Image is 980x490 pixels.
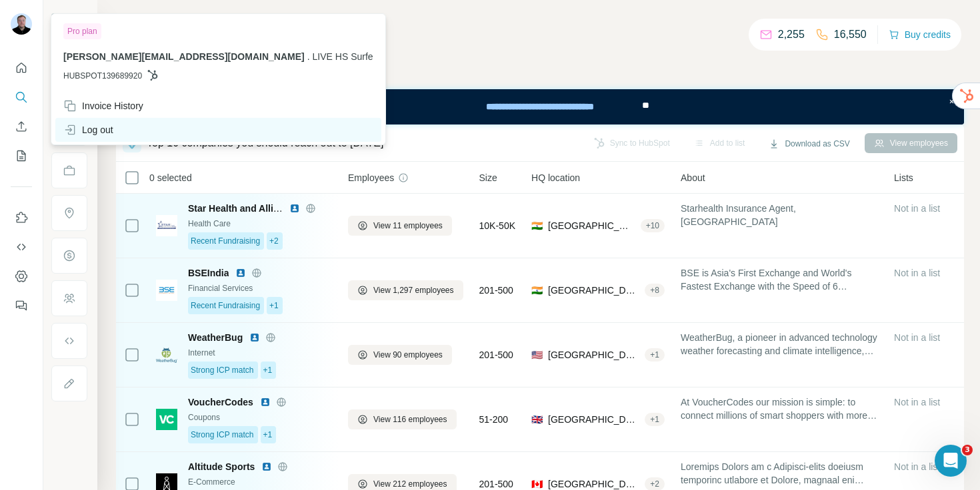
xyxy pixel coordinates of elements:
button: Feedback [11,294,32,318]
span: LIVE HS Surfe [313,51,373,62]
button: View 11 employees [348,216,452,236]
img: LinkedIn logo [261,461,272,472]
span: 10K-50K [479,219,515,232]
span: +1 [269,300,279,312]
span: Lists [894,171,913,184]
button: Use Surfe API [11,235,32,259]
button: Download as CSV [759,134,859,154]
button: Buy credits [889,25,951,44]
span: Strong ICP match [191,429,254,441]
span: . [307,51,310,62]
img: LinkedIn logo [249,332,260,343]
span: BSE is Asia's First Exchange and World's Fastest Exchange with the Speed of 6 Microseconds. Bomba... [681,266,878,293]
button: Show [41,8,96,28]
p: 2,255 [778,27,805,43]
div: + 1 [645,413,665,425]
span: Recent Fundraising [191,235,260,247]
button: Search [11,85,32,109]
span: +1 [263,429,273,441]
span: HUBSPOT139689920 [63,70,142,82]
button: View 90 employees [348,345,452,365]
div: Financial Services [188,282,332,294]
span: About [681,171,705,184]
span: Not in a list [894,397,940,407]
span: Strong ICP match [191,364,254,376]
span: View 116 employees [373,413,447,425]
div: Coupons [188,411,332,423]
span: 🇺🇸 [531,348,543,362]
img: LinkedIn logo [235,268,246,278]
span: Not in a list [894,461,940,472]
span: Size [479,171,497,184]
img: Logo of WeatherBug [156,348,177,363]
span: Loremips Dolors am c Adipisci-elits doeiusm temporinc utlabore et Dolore, magnaal eni adminim ve ... [681,460,878,487]
span: View 11 employees [373,220,443,232]
span: 3 [962,445,973,455]
button: View 116 employees [348,409,457,429]
img: LinkedIn logo [289,203,300,214]
div: Invoice History [63,99,143,113]
span: View 1,297 employees [373,284,454,296]
div: Internet [188,347,332,359]
img: Avatar [11,13,32,35]
button: View 1,297 employees [348,280,463,300]
iframe: Banner [116,89,964,124]
div: Log out [63,123,113,136]
div: + 8 [645,284,665,296]
span: Recent Fundraising [191,300,260,312]
span: WeatherBug, a pioneer in advanced technology weather forecasting and climate intelligence, serves... [681,331,878,358]
span: Employees [348,171,394,184]
span: Not in a list [894,332,940,343]
span: 🇬🇧 [531,413,543,426]
div: Pro plan [63,23,101,39]
span: View 212 employees [373,478,447,490]
button: Use Surfe on LinkedIn [11,206,32,230]
span: 🇮🇳 [531,219,543,232]
span: Star Health and Allied Insurance [188,203,331,214]
span: [PERSON_NAME][EMAIL_ADDRESS][DOMAIN_NAME] [63,51,305,62]
span: [GEOGRAPHIC_DATA], [GEOGRAPHIC_DATA] [548,284,639,297]
span: At VoucherCodes our mission is simple: to connect millions of smart shoppers with more than 5,000... [681,395,878,422]
span: Altitude Sports [188,460,255,473]
span: [GEOGRAPHIC_DATA], [US_STATE] [548,348,639,362]
div: E-Commerce [188,476,332,488]
span: [GEOGRAPHIC_DATA] [548,219,635,232]
span: 201-500 [479,348,513,362]
span: Not in a list [894,203,940,214]
span: HQ location [531,171,580,184]
span: View 90 employees [373,349,443,361]
span: 51-200 [479,413,509,426]
img: LinkedIn logo [260,397,271,407]
span: Starhealth Insurance Agent, [GEOGRAPHIC_DATA] [681,202,878,228]
h4: Search [116,16,964,35]
span: +2 [269,235,279,247]
img: Logo of Star Health and Allied Insurance [156,215,177,236]
span: [GEOGRAPHIC_DATA], [GEOGRAPHIC_DATA], [GEOGRAPHIC_DATA] [548,413,639,426]
button: Enrich CSV [11,115,32,138]
span: BSEIndia [188,266,229,280]
div: + 1 [645,349,665,361]
button: Quick start [11,56,32,80]
img: Logo of BSEIndia [156,280,177,301]
div: + 2 [645,478,665,490]
span: 0 selected [149,171,192,184]
button: Dashboard [11,264,32,288]
img: Logo of VoucherCodes [156,409,177,430]
p: 16,550 [834,27,867,43]
span: 201-500 [479,284,513,297]
div: Health Care [188,218,332,230]
span: WeatherBug [188,331,243,344]
span: VoucherCodes [188,395,253,409]
span: 🇮🇳 [531,284,543,297]
div: + 10 [641,220,665,232]
iframe: Intercom live chat [935,445,967,477]
span: Not in a list [894,268,940,278]
button: My lists [11,144,32,168]
span: +1 [263,364,273,376]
